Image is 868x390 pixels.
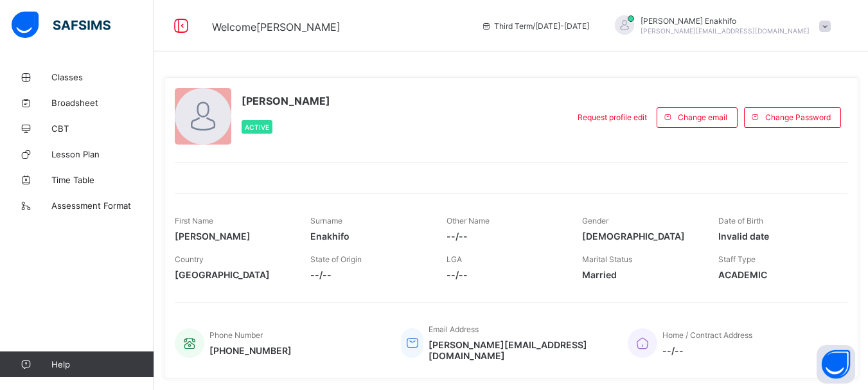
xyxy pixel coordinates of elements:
span: First Name [175,216,213,226]
span: --/-- [662,345,752,356]
span: Date of Birth [718,216,763,226]
span: CBT [51,123,154,134]
span: Assessment Format [51,200,154,211]
span: Broadsheet [51,98,154,108]
span: ACADEMIC [718,269,835,280]
span: Marital Status [582,254,632,264]
span: Enakhifo [310,231,427,242]
span: Other Name [447,216,490,226]
span: --/-- [310,269,427,280]
span: [DEMOGRAPHIC_DATA] [582,231,698,242]
span: Gender [582,216,608,226]
span: Country [175,254,204,264]
span: State of Origin [310,254,362,264]
span: [PERSON_NAME][EMAIL_ADDRESS][DOMAIN_NAME] [641,27,810,35]
span: Time Table [51,175,154,185]
span: --/-- [447,269,563,280]
span: Active [245,123,269,131]
span: Invalid date [718,231,835,242]
span: [PHONE_NUMBER] [209,345,292,356]
span: Phone Number [209,330,263,340]
span: Request profile edit [578,112,647,122]
span: --/-- [447,231,563,242]
span: Surname [310,216,342,226]
span: [PERSON_NAME] [175,231,291,242]
span: [PERSON_NAME] Enakhifo [641,16,810,26]
span: Classes [51,72,154,82]
span: Change Password [765,112,831,122]
span: Lesson Plan [51,149,154,159]
span: [GEOGRAPHIC_DATA] [175,269,291,280]
span: Married [582,269,698,280]
span: LGA [447,254,462,264]
span: Change email [678,112,727,122]
span: Home / Contract Address [662,330,752,340]
span: Staff Type [718,254,756,264]
span: session/term information [481,21,589,31]
span: [PERSON_NAME] [242,94,330,107]
button: Open asap [817,345,855,384]
span: [PERSON_NAME][EMAIL_ADDRESS][DOMAIN_NAME] [429,339,608,361]
span: Email Address [429,324,479,334]
span: Help [51,359,154,369]
img: safsims [12,12,111,39]
span: Welcome [PERSON_NAME] [212,21,341,33]
div: EmmanuelEnakhifo [602,15,837,37]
